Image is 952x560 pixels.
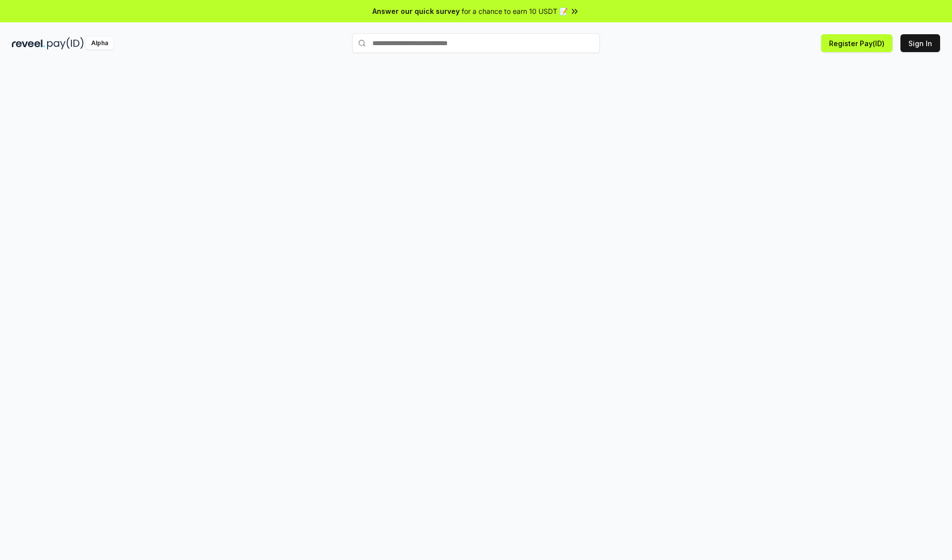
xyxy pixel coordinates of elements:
button: Sign In [900,34,940,52]
span: Answer our quick survey [372,6,460,16]
img: pay_id [47,37,84,50]
img: reveel_dark [12,37,45,50]
span: for a chance to earn 10 USDT 📝 [462,6,568,16]
button: Register Pay(ID) [821,34,892,52]
div: Alpha [86,37,114,50]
